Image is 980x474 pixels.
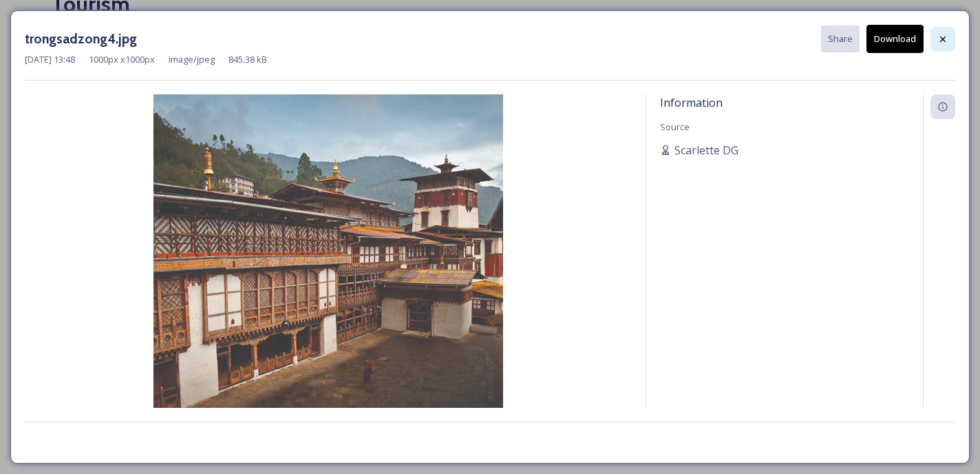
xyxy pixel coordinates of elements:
span: 845.38 kB [228,53,267,66]
span: Scarlette DG [674,142,738,158]
button: Share [821,25,860,52]
span: 1000 px x 1000 px [89,53,155,66]
button: Download [866,25,924,53]
span: Source [660,121,690,133]
img: trongsadzong4.jpg [25,94,632,444]
span: Information [660,95,723,110]
span: [DATE] 13:48 [25,53,75,66]
h3: trongsadzong4.jpg [25,29,137,49]
span: image/jpeg [169,53,215,66]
